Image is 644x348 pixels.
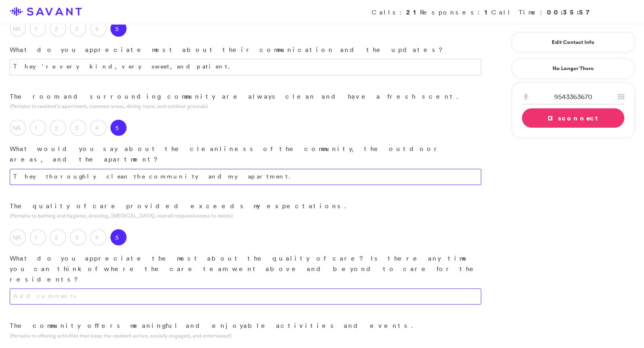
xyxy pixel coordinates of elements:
[90,229,106,245] label: 4
[10,253,481,284] p: What do you appreciate the most about the quality of care? Is there any time you can think of whe...
[547,8,594,17] strong: 00:35:57
[10,91,481,102] p: The room and surrounding community are always clean and have a fresh scent.
[90,120,106,136] label: 4
[50,229,66,245] label: 2
[50,21,66,37] label: 2
[10,21,26,37] label: NA
[10,102,481,110] p: (Pertains to resident's apartment, common areas, dining room, and outdoor grounds)
[10,201,481,211] p: The quality of care provided exceeds my expectations.
[10,321,481,331] p: The community offers meaningful and enjoyable activities and events.
[512,58,634,79] a: No Longer There
[70,21,86,37] label: 3
[70,120,86,136] label: 3
[70,229,86,245] label: 3
[10,229,26,245] label: NA
[10,332,481,340] p: (Pertains to offering activities that keep the resident active, socially engaged, and entertained)
[110,120,127,136] label: 5
[484,8,491,17] strong: 1
[30,21,46,37] label: 1
[90,21,106,37] label: 4
[10,212,481,220] p: (Pertains to bathing and hygiene, dressing, [MEDICAL_DATA], overall responsiveness to needs)
[10,120,26,136] label: NA
[50,120,66,136] label: 2
[522,108,624,128] a: Disconnect
[30,120,46,136] label: 1
[406,8,420,17] strong: 21
[110,21,127,37] label: 5
[10,45,481,55] p: What do you appreciate most about their communication and the updates?
[30,229,46,245] label: 1
[522,36,624,49] a: Edit Contact Info
[10,144,481,164] p: What would you say about the cleanliness of the community, the outdoor areas, and the apartment?
[110,229,127,245] label: 5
